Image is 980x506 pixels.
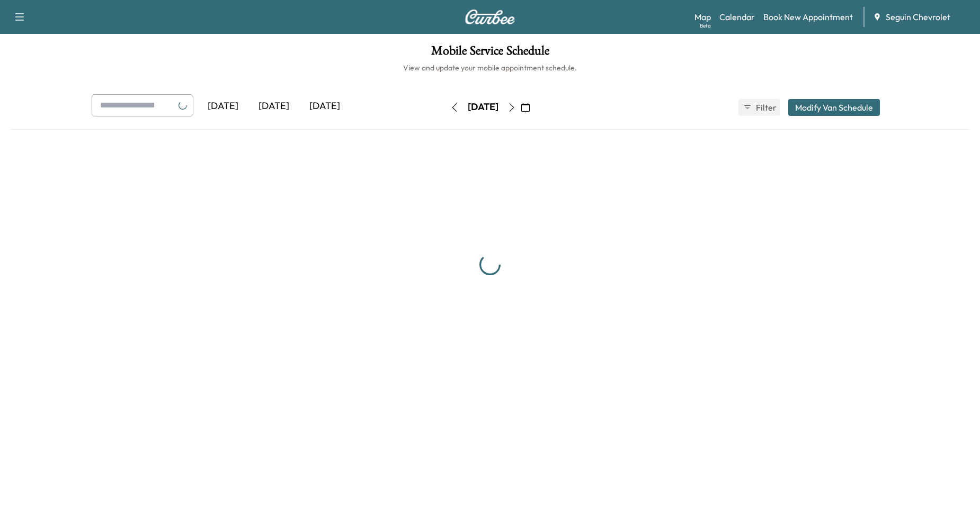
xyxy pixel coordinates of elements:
[299,94,350,119] div: [DATE]
[756,101,775,114] span: Filter
[11,44,969,62] h1: Mobile Service Schedule
[11,62,969,73] h6: View and update your mobile appointment schedule.
[694,11,711,23] a: MapBeta
[763,11,853,23] a: Book New Appointment
[788,99,880,116] button: Modify Van Schedule
[465,10,515,24] img: Curbee Logo
[468,101,498,114] div: [DATE]
[700,22,711,30] div: Beta
[738,99,780,116] button: Filter
[198,94,248,119] div: [DATE]
[248,94,299,119] div: [DATE]
[719,11,755,23] a: Calendar
[886,11,950,23] span: Seguin Chevrolet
